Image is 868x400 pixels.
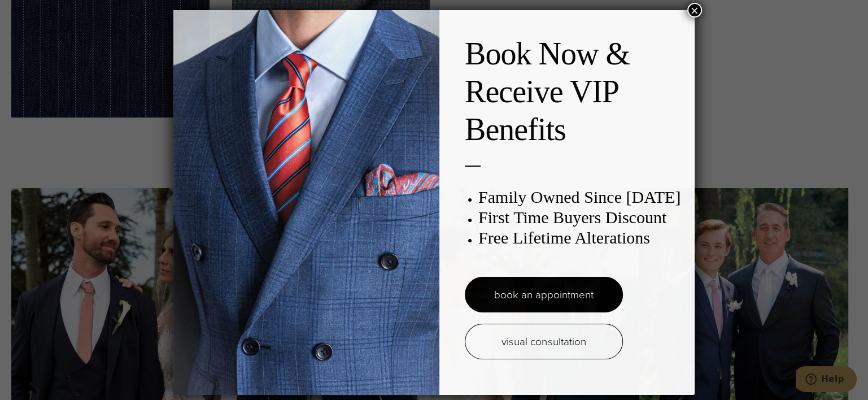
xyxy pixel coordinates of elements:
h3: Family Owned Since [DATE] [478,187,683,207]
a: visual consultation [465,324,623,359]
button: Close [687,3,702,18]
span: Help [25,8,49,18]
h3: First Time Buyers Discount [478,207,683,228]
a: book an appointment [465,277,623,312]
h2: Book Now & Receive VIP Benefits [465,35,683,149]
h3: Free Lifetime Alterations [478,228,683,248]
